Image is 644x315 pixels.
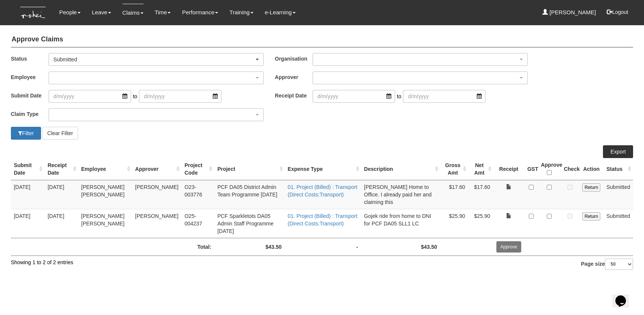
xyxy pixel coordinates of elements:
[229,4,253,21] a: Training
[275,72,313,82] label: Approver
[288,184,357,198] a: 01. Project (Billed) : Transport (Direct Costs:Transport)
[11,180,45,209] td: [DATE]
[11,90,49,101] label: Submit Date
[403,90,485,103] input: d/m/yyyy
[49,90,131,103] input: d/m/yyyy
[361,238,440,256] td: $43.50
[288,213,357,227] a: 01. Project (Billed) : Transport (Direct Costs:Transport)
[601,3,633,21] button: Logout
[214,209,285,238] td: PCF Sparkletots DA05 Admin Staff Programme [DATE]
[493,158,525,180] th: Receipt
[496,241,522,253] input: Approve
[78,158,132,180] th: Employee : activate to sort column ascending
[538,158,561,180] th: Approve
[43,127,78,140] button: Clear Filter
[59,4,81,21] a: People
[49,53,264,66] button: Submitted
[11,158,45,180] th: Submit Date : activate to sort column ascending
[582,212,600,221] input: Return
[132,209,182,238] td: [PERSON_NAME]
[313,90,395,103] input: d/m/yyyy
[542,4,596,21] a: [PERSON_NAME]
[612,285,636,307] iframe: chat widget
[603,145,633,158] a: Export
[395,90,403,103] span: to
[44,209,78,238] td: [DATE]
[92,4,111,21] a: Leave
[581,259,633,270] label: Page size
[603,180,633,209] td: Submitted
[155,4,171,21] a: Time
[285,238,361,256] td: -
[440,209,468,238] td: $25.90
[11,209,45,238] td: [DATE]
[285,158,361,180] th: Expense Type : activate to sort column ascending
[182,158,214,180] th: Project Code : activate to sort column ascending
[361,158,440,180] th: Description : activate to sort column ascending
[361,209,440,238] td: Gojek ride from home to DNI for PCF DA05 SLL1 LC
[440,158,468,180] th: Gross Amt : activate to sort column ascending
[122,4,143,21] a: Claims
[603,158,633,180] th: Status : activate to sort column ascending
[468,180,493,209] td: $17.60
[468,209,493,238] td: $25.90
[603,209,633,238] td: Submitted
[582,183,600,192] input: Return
[44,158,78,180] th: Receipt Date : activate to sort column ascending
[275,53,313,64] label: Organisation
[214,158,285,180] th: Project : activate to sort column ascending
[53,56,254,63] div: Submitted
[440,180,468,209] td: $17.60
[78,209,132,238] td: [PERSON_NAME] [PERSON_NAME]
[11,53,49,64] label: Status
[44,180,78,209] td: [DATE]
[561,158,579,180] th: Check
[11,32,633,47] h4: Approve Claims
[132,180,182,209] td: [PERSON_NAME]
[605,259,633,270] select: Page size
[182,4,218,21] a: Performance
[265,4,296,21] a: e-Learning
[182,180,214,209] td: O23-003776
[132,158,182,180] th: Approver : activate to sort column ascending
[275,90,313,101] label: Receipt Date
[361,180,440,209] td: [PERSON_NAME] Home to Office. I already paid her and claiming this
[11,72,49,82] label: Employee
[579,158,603,180] th: Action
[214,180,285,209] td: PCF DA05 District Admin Team Programme [DATE]
[78,238,215,256] td: Total:
[524,158,538,180] th: GST
[11,127,41,140] button: Filter
[78,180,132,209] td: [PERSON_NAME] [PERSON_NAME]
[182,209,214,238] td: O25-004237
[11,108,49,119] label: Claim Type
[139,90,221,103] input: d/m/yyyy
[131,90,139,103] span: to
[214,238,285,256] td: $43.50
[468,158,493,180] th: Net Amt : activate to sort column ascending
